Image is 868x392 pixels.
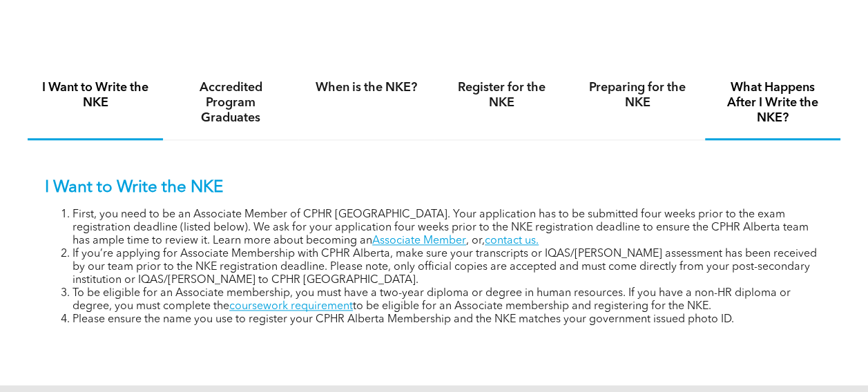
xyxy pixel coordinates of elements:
[40,80,151,110] h4: I Want to Write the NKE
[582,80,693,110] h4: Preparing for the NKE
[311,80,421,95] h4: When is the NKE?
[73,208,823,248] li: First, you need to be an Associate Member of CPHR [GEOGRAPHIC_DATA]. Your application has to be s...
[45,178,823,198] p: I Want to Write the NKE
[73,248,823,287] li: If you’re applying for Associate Membership with CPHR Alberta, make sure your transcripts or IQAS...
[717,80,828,126] h4: What Happens After I Write the NKE?
[175,80,286,126] h4: Accredited Program Graduates
[73,287,823,313] li: To be eligible for an Associate membership, you must have a two-year diploma or degree in human r...
[229,301,353,312] a: coursework requirement
[485,235,539,246] a: contact us.
[372,235,466,246] a: Associate Member
[73,313,823,326] li: Please ensure the name you use to register your CPHR Alberta Membership and the NKE matches your ...
[447,80,557,110] h4: Register for the NKE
